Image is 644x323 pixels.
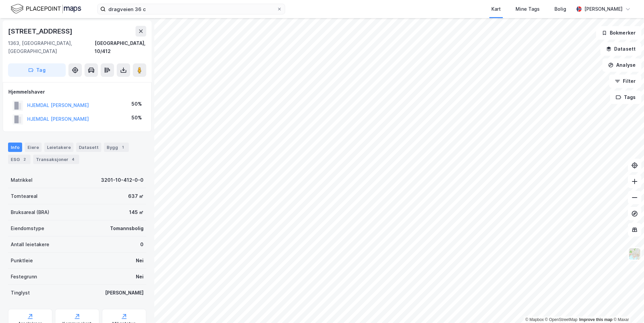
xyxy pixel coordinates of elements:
[8,39,95,55] div: 1363, [GEOGRAPHIC_DATA], [GEOGRAPHIC_DATA]
[21,156,28,163] div: 2
[44,143,73,152] div: Leietakere
[8,88,146,96] div: Hjemmelshaver
[628,248,641,260] img: Z
[70,156,76,163] div: 4
[491,5,501,13] div: Kart
[140,240,144,249] div: 0
[8,143,22,152] div: Info
[8,155,31,164] div: ESG
[106,4,277,14] input: Søk på adresse, matrikkel, gårdeiere, leietakere eller personer
[119,144,126,151] div: 1
[76,143,101,152] div: Datasett
[11,257,33,265] div: Punktleie
[11,3,81,15] img: logo.f888ab2527a4732fd821a326f86c7f29.svg
[11,224,44,232] div: Eiendomstype
[131,100,142,108] div: 50%
[11,240,49,249] div: Antall leietakere
[579,317,612,322] a: Improve this map
[105,289,144,297] div: [PERSON_NAME]
[610,91,641,104] button: Tags
[609,74,641,88] button: Filter
[610,291,644,323] div: Kontrollprogram for chat
[11,208,49,216] div: Bruksareal (BRA)
[610,291,644,323] iframe: Chat Widget
[602,58,641,72] button: Analyse
[33,155,79,164] div: Transaksjoner
[131,114,142,122] div: 50%
[129,208,144,216] div: 145 ㎡
[11,289,30,297] div: Tinglyst
[525,317,544,322] a: Mapbox
[8,26,74,37] div: [STREET_ADDRESS]
[600,42,641,56] button: Datasett
[136,257,144,265] div: Nei
[101,176,144,184] div: 3201-10-412-0-0
[11,273,37,281] div: Festegrunn
[110,224,144,232] div: Tomannsbolig
[584,5,623,13] div: [PERSON_NAME]
[596,26,641,40] button: Bokmerker
[95,39,146,55] div: [GEOGRAPHIC_DATA], 10/412
[11,176,33,184] div: Matrikkel
[516,5,540,13] div: Mine Tags
[8,63,66,77] button: Tag
[554,5,566,13] div: Bolig
[128,192,144,200] div: 637 ㎡
[136,273,144,281] div: Nei
[11,192,38,200] div: Tomteareal
[104,143,129,152] div: Bygg
[545,317,578,322] a: OpenStreetMap
[25,143,42,152] div: Eiere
